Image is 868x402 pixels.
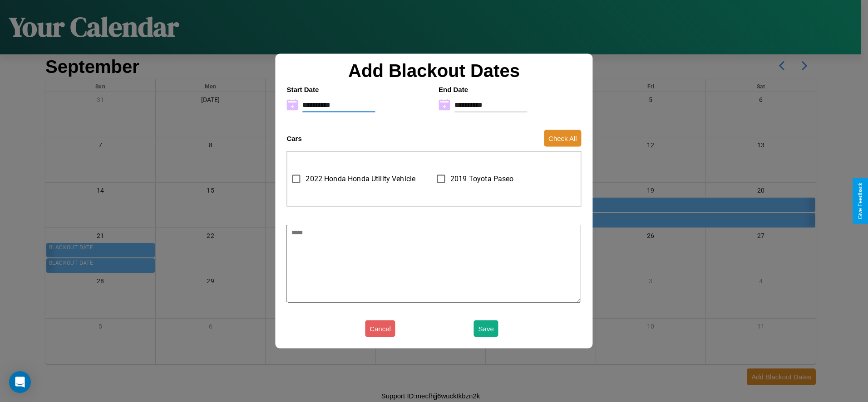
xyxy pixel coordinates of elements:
[365,320,395,337] button: Cancel
[857,183,863,219] div: Give Feedback
[544,130,582,147] button: Check All
[286,135,301,142] h4: Cars
[282,60,586,81] h2: Add Blackout Dates
[9,371,31,393] div: Open Intercom Messenger
[306,174,415,184] span: 2022 Honda Honda Utility Vehicle
[474,320,498,337] button: Save
[439,85,582,93] h4: End Date
[450,174,514,184] span: 2019 Toyota Paseo
[286,85,429,93] h4: Start Date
